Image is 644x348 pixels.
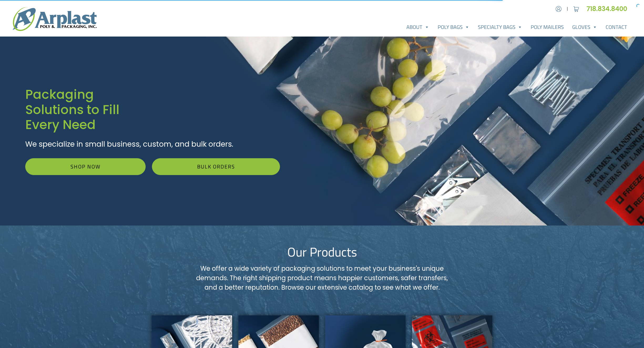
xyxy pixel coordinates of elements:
a: Shop Now [25,158,146,175]
p: We specialize in small business, custom, and bulk orders. [25,139,280,150]
span: | [567,6,568,12]
a: Gloves [568,22,601,32]
img: logo [13,7,97,31]
a: Contact [601,22,631,32]
a: About [402,22,433,32]
h2: Our Products [152,244,492,260]
h1: Packaging Solutions to Fill Every Need [25,87,280,132]
a: Poly Bags [433,22,474,32]
p: We offer a wide variety of packaging solutions to meet your business's unique demands. The right ... [194,264,450,292]
a: Bulk Orders [152,158,280,175]
a: 718.834.8400 [586,4,631,13]
a: Specialty Bags [474,22,527,32]
a: Poly Mailers [527,22,568,32]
